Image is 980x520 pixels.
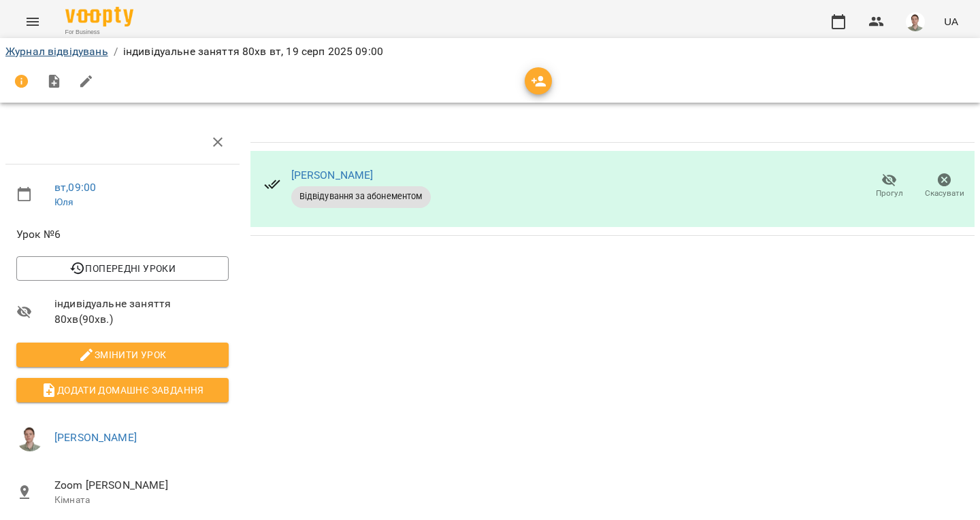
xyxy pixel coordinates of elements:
nav: breadcrumb [5,44,975,60]
span: Прогул [876,188,903,199]
span: Відвідування за абонементом [291,190,431,203]
p: індивідуальне заняття 80хв вт, 19 серп 2025 09:00 [123,44,383,60]
span: UA [944,14,958,29]
span: Додати домашнє завдання [27,382,218,398]
button: Прогул [862,167,917,205]
span: Змінити урок [27,347,218,363]
span: Попередні уроки [27,260,218,277]
button: Додати домашнє завдання [16,378,229,402]
span: Скасувати [925,188,964,199]
a: вт , 09:00 [54,181,96,194]
a: [PERSON_NAME] [291,169,374,181]
span: For Business [65,28,133,37]
button: UA [938,9,964,34]
img: Voopty Logo [65,7,133,27]
span: Урок №6 [16,226,229,243]
button: Змінити урок [16,343,229,367]
p: Кімната [54,493,229,507]
a: Журнал відвідувань [5,45,108,58]
img: 08937551b77b2e829bc2e90478a9daa6.png [906,12,925,31]
button: Попередні уроки [16,256,229,281]
img: 08937551b77b2e829bc2e90478a9daa6.png [16,424,44,451]
span: індивідуальне заняття 80хв ( 90 хв. ) [54,296,229,328]
button: Скасувати [917,167,972,205]
button: Menu [16,5,49,38]
span: Zoom [PERSON_NAME] [54,477,229,493]
a: [PERSON_NAME] [54,431,137,444]
a: Юля [54,196,73,207]
li: / [114,44,118,60]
